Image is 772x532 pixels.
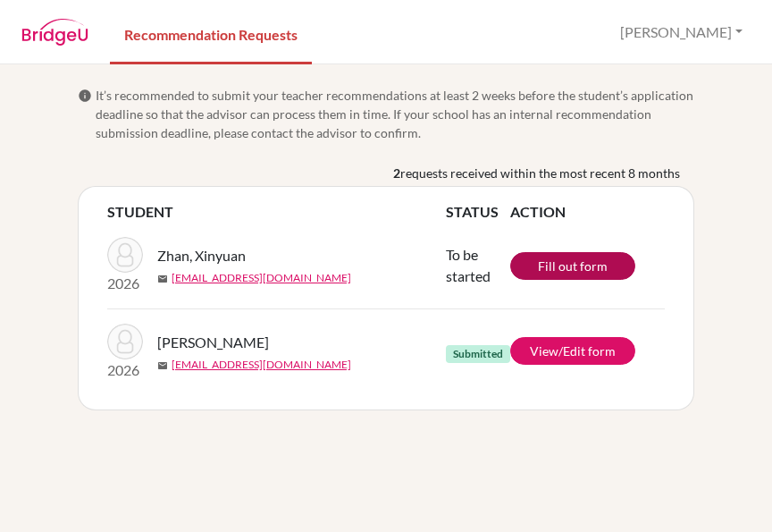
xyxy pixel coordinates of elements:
[172,357,351,373] a: [EMAIL_ADDRESS][DOMAIN_NAME]
[510,337,635,365] a: View/Edit form
[393,164,400,182] b: 2
[446,246,491,284] span: To be started
[96,86,694,142] span: It’s recommended to submit your teacher recommendations at least 2 weeks before the student’s app...
[172,270,351,286] a: [EMAIL_ADDRESS][DOMAIN_NAME]
[107,324,143,359] img: Lee, Minseo
[446,345,510,363] span: Submitted
[446,201,510,223] th: STATUS
[21,19,88,46] img: BridgeU logo
[110,3,312,64] a: Recommendation Requests
[157,274,168,284] span: mail
[400,164,680,182] span: requests received within the most recent 8 months
[510,201,665,223] th: ACTION
[157,245,246,266] span: Zhan, Xinyuan
[157,360,168,371] span: mail
[510,252,635,280] a: Fill out form
[157,332,269,353] span: [PERSON_NAME]
[107,273,143,294] p: 2026
[107,201,446,223] th: STUDENT
[78,89,92,103] span: info
[107,237,143,273] img: Zhan, Xinyuan
[612,15,751,49] button: [PERSON_NAME]
[107,359,143,381] p: 2026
